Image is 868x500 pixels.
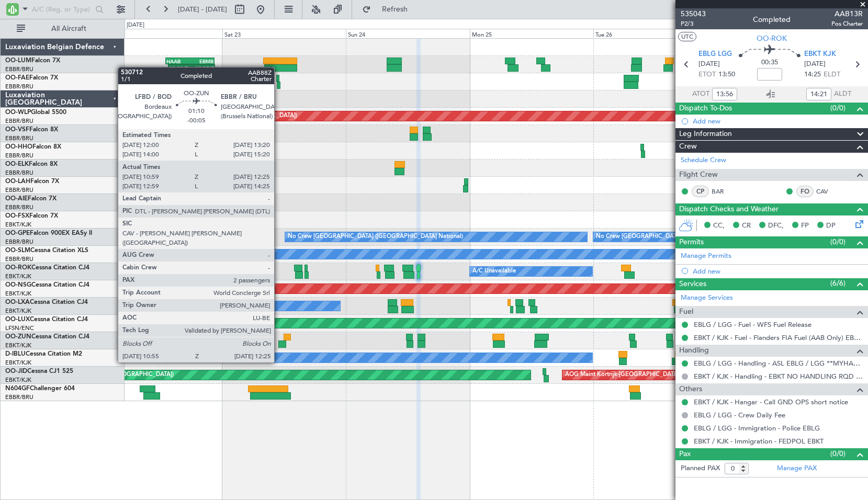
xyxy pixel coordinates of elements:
div: No Crew [GEOGRAPHIC_DATA] ([GEOGRAPHIC_DATA] National) [288,229,463,245]
a: EBBR/BRU [5,117,33,125]
input: --:-- [806,88,831,100]
a: EBBR/BRU [5,186,33,194]
span: Pax [679,448,691,460]
a: D-IBLUCessna Citation M2 [5,351,82,357]
span: Handling [679,345,709,357]
a: OO-LUMFalcon 7X [5,58,60,64]
a: OO-VSFFalcon 8X [5,127,58,133]
span: FP [801,221,809,231]
span: OO-ROK [5,265,31,271]
span: OO-GPE [5,230,30,236]
span: 00:35 [761,58,778,68]
div: Add new [693,267,863,276]
a: OO-NSGCessna Citation CJ4 [5,282,89,288]
span: ELDT [824,70,840,80]
div: CP [692,186,709,197]
div: 22:35 Z [191,65,214,71]
div: No Crew Kortrijk-[GEOGRAPHIC_DATA] [102,350,209,366]
span: Dispatch Checks and Weather [679,203,779,215]
span: 535043 [681,8,706,19]
a: EBBR/BRU [5,203,33,211]
a: EBBR/BRU [5,238,33,246]
span: Dispatch To-Dos [679,103,732,115]
a: Manage PAX [777,463,817,474]
a: EBLG / LGG - Fuel - WFS Fuel Release [694,320,811,329]
a: EBKT / KJK - Fuel - Flanders FIA Fuel (AAB Only) EBKT / KJK [694,333,863,342]
a: OO-JIDCessna CJ1 525 [5,368,73,374]
a: EBLG / LGG - Immigration - Police EBLG [694,424,820,433]
a: OO-ELKFalcon 8X [5,161,58,167]
div: 13:30 Z [169,65,191,71]
a: EBKT/KJK [5,376,31,384]
span: OO-FSX [5,213,29,219]
span: OO-SLM [5,247,30,254]
span: Fuel [679,306,693,318]
span: [DATE] [698,59,720,70]
span: (6/6) [830,278,846,289]
a: OO-LXACessna Citation CJ4 [5,299,88,305]
div: EBMB [190,58,213,64]
span: CC, [713,221,725,231]
span: OO-ZUN [5,334,31,340]
span: All Aircraft [27,25,110,32]
div: Sat 23 [222,29,346,38]
a: EBBR/BRU [5,152,33,160]
span: OO-AIE [5,196,28,202]
a: OO-FSXFalcon 7X [5,213,58,219]
span: ATOT [692,89,709,99]
span: CR [742,221,751,231]
span: OO-NSG [5,282,31,288]
span: Permits [679,236,704,248]
a: EBBR/BRU [5,393,33,401]
span: P2/3 [681,19,706,28]
a: OO-LAHFalcon 7X [5,178,59,185]
span: Refresh [373,6,417,13]
a: OO-WLPGlobal 5500 [5,109,66,116]
div: FO [796,186,814,197]
span: (0/0) [830,103,846,113]
a: EBKT/KJK [5,307,31,315]
span: D-IBLU [5,351,26,357]
span: OO-VSF [5,127,29,133]
input: A/C (Reg. or Type) [32,2,92,17]
span: Flight Crew [679,169,718,181]
div: A/C Unavailable [472,264,516,279]
a: Schedule Crew [681,155,726,166]
a: EBKT/KJK [5,272,31,280]
a: EBKT / KJK - Immigration - FEDPOL EBKT [694,437,824,446]
span: OO-LUM [5,58,31,64]
span: DFC, [768,221,784,231]
a: OO-LUXCessna Citation CJ4 [5,316,88,323]
a: OO-ROKCessna Citation CJ4 [5,265,89,271]
div: Mon 25 [470,29,593,38]
span: Others [679,383,702,395]
span: EBLG LGG [698,49,732,60]
span: OO-ROK [757,33,787,44]
a: OO-SLMCessna Citation XLS [5,247,88,254]
a: EBKT / KJK - Hangar - Call GND OPS short notice [694,397,848,406]
span: Pos Charter [831,19,863,28]
span: [DATE] [804,59,826,70]
a: EBBR/BRU [5,83,33,90]
a: EBKT/KJK [5,342,31,349]
div: Sun 24 [346,29,469,38]
div: Planned Maint [GEOGRAPHIC_DATA] ([GEOGRAPHIC_DATA]) [132,108,297,124]
button: Refresh [357,1,420,18]
a: EBBR/BRU [5,169,33,177]
button: UTC [678,32,696,41]
span: [DATE] - [DATE] [178,5,227,14]
div: [DATE] [127,21,144,30]
div: Completed [753,14,791,25]
span: OO-LUX [5,316,30,323]
a: CAV [816,187,840,196]
span: OO-LAH [5,178,30,185]
span: EBKT KJK [804,49,836,60]
input: --:-- [712,88,737,100]
div: HAAB [166,58,190,64]
a: LFSN/ENC [5,324,34,332]
div: No Crew [GEOGRAPHIC_DATA] ([GEOGRAPHIC_DATA] National) [596,229,771,245]
a: Manage Permits [681,251,731,262]
span: OO-ELK [5,161,29,167]
span: ETOT [698,70,716,80]
a: Manage Services [681,293,733,303]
